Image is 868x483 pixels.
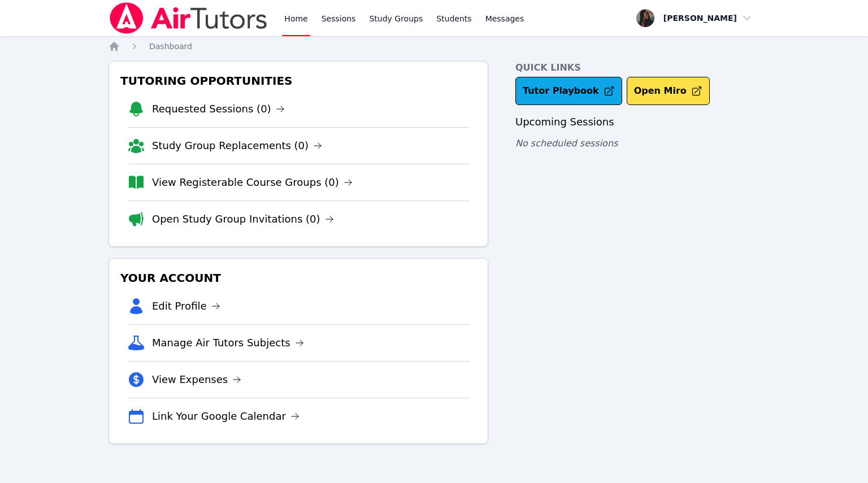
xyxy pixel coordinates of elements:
[515,61,759,75] h4: Quick Links
[108,2,268,34] img: Air Tutors
[152,138,322,154] a: Study Group Replacements (0)
[627,77,710,105] button: Open Miro
[108,41,759,52] nav: Breadcrumb
[152,211,334,227] a: Open Study Group Invitations (0)
[118,268,479,288] h3: Your Account
[515,114,759,130] h3: Upcoming Sessions
[152,408,300,424] a: Link Your Google Calendar
[152,175,353,190] a: View Registerable Course Groups (0)
[152,372,241,388] a: View Expenses
[118,71,479,91] h3: Tutoring Opportunities
[149,42,192,51] span: Dashboard
[152,298,220,314] a: Edit Profile
[152,335,304,351] a: Manage Air Tutors Subjects
[152,101,285,117] a: Requested Sessions (0)
[515,138,618,149] span: No scheduled sessions
[485,13,524,24] span: Messages
[149,41,192,52] a: Dashboard
[515,77,622,105] a: Tutor Playbook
